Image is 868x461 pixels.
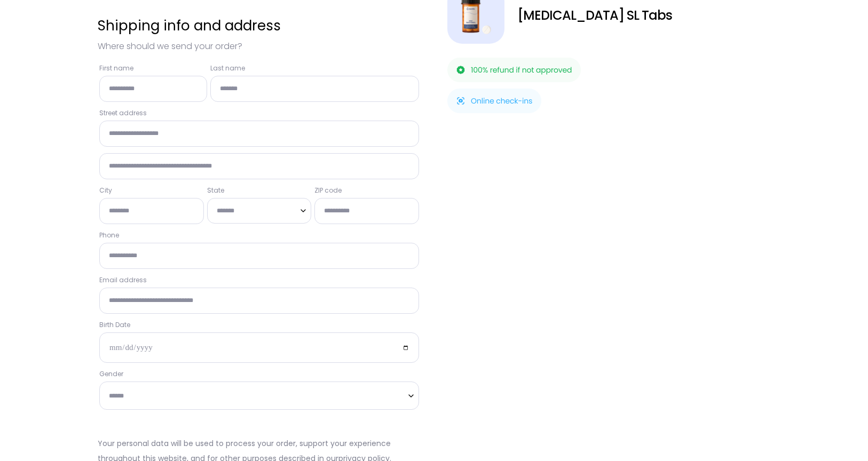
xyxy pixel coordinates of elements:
[99,230,419,240] label: Phone
[314,186,419,195] label: ZIP code
[99,369,419,379] label: Gender
[99,275,419,285] label: Email address
[447,58,581,82] img: 100% refund if not approved
[517,8,770,23] div: [MEDICAL_DATA] SL Tabs
[99,320,419,330] label: Birth Date
[99,63,207,73] label: First name
[210,63,419,73] label: Last name
[98,39,421,54] p: Where should we send your order?
[99,108,419,118] label: Street address
[207,186,312,195] label: State
[99,186,204,195] label: City
[98,12,421,39] h3: Shipping info and address
[447,89,541,113] img: Online check-ins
